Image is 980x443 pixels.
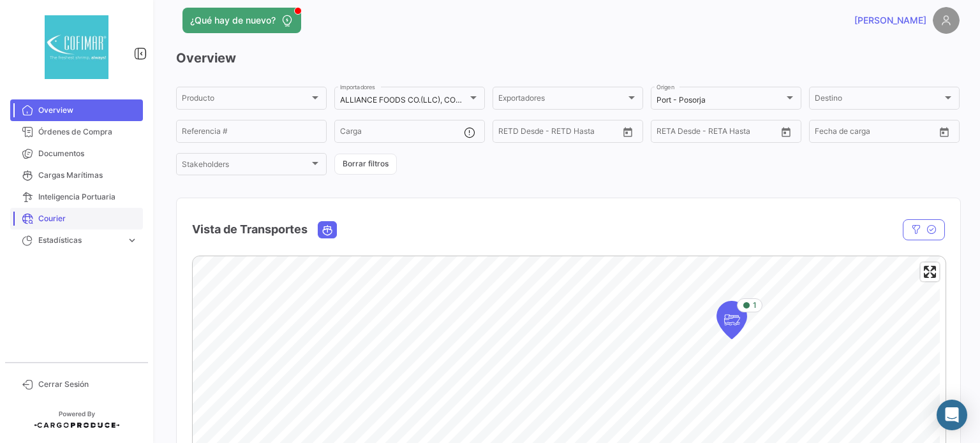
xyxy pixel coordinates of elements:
span: Documentos [38,148,138,159]
span: Overview [38,105,138,116]
div: Map marker [716,301,747,339]
button: Open calendar [935,122,954,142]
span: Cargas Marítimas [38,170,138,181]
h4: Vista de Transportes [192,221,308,238]
span: 1 [753,300,757,311]
div: Abrir Intercom Messenger [937,400,967,430]
a: Inteligencia Portuaria [10,186,143,208]
button: Ocean [318,222,336,238]
span: Producto [182,96,309,105]
input: Desde [657,129,658,138]
input: Hasta [825,129,882,138]
a: Overview [10,99,143,121]
img: dddaabaa-7948-40ed-83b9-87789787af52.jpeg [45,15,108,79]
input: Hasta [667,129,724,138]
a: Cargas Marítimas [10,164,143,186]
span: ¿Qué hay de nuevo? [190,14,276,27]
input: Desde [498,129,500,138]
span: Courier [38,213,138,224]
span: [PERSON_NAME] [854,14,926,27]
button: Enter fullscreen [921,263,939,281]
span: Destino [815,96,942,105]
a: Courier [10,208,143,229]
span: Inteligencia Portuaria [38,191,138,203]
span: Exportadores [498,96,626,105]
a: Órdenes de Compra [10,121,143,143]
img: placeholder-user.png [933,7,960,34]
span: expand_more [126,235,138,246]
h3: Overview [176,49,960,67]
input: Hasta [509,129,566,138]
span: Port - Posorja [657,95,706,105]
span: Cerrar Sesión [38,379,138,390]
button: Open calendar [618,122,637,142]
button: Open calendar [776,122,796,142]
span: Stakeholders [182,162,309,171]
input: Desde [815,129,816,138]
button: Borrar filtros [334,154,397,175]
span: Estadísticas [38,235,121,246]
a: Documentos [10,143,143,164]
button: ¿Qué hay de nuevo? [182,8,301,33]
span: Órdenes de Compra [38,126,138,138]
